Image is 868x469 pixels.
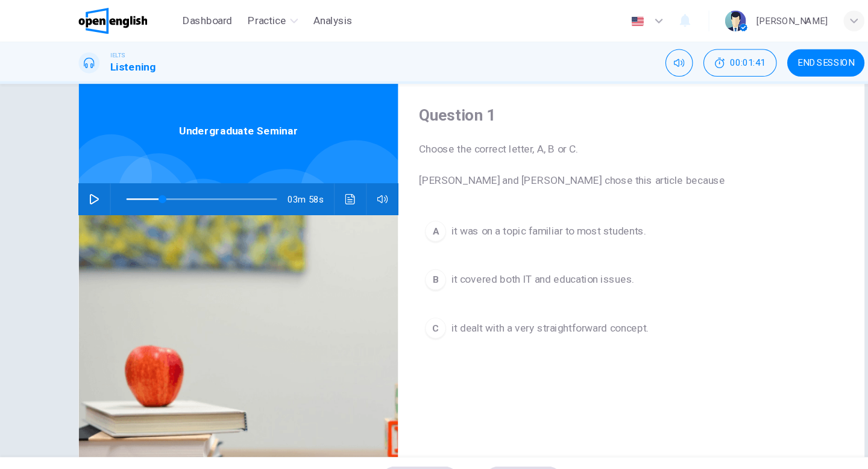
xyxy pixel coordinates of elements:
span: it dealt with a very straightforward concept. [415,295,597,309]
div: Hide [647,45,715,71]
h1: Listening [101,55,143,69]
div: A [391,203,410,222]
button: 00:01:41 [647,45,715,71]
img: OpenEnglish logo [72,7,136,31]
span: END SESSION [734,53,786,63]
button: Ait was on a topic familiar to most students. [386,198,776,228]
div: Mute [612,45,638,71]
button: Analysis [284,8,330,30]
button: Practice [224,8,279,30]
span: Choose the correct letter, A, B or C. [PERSON_NAME] and [PERSON_NAME] chose this article because [386,130,776,174]
a: OpenEnglish logo [72,7,163,31]
div: [PERSON_NAME] [696,12,762,27]
button: Dashboard [163,8,219,30]
h4: Question 1 [386,96,776,116]
span: it was on a topic familiar to most students. [415,206,594,220]
button: Cit dealt with a very straightforward concept. [386,287,776,317]
span: it covered both IT and education issues. [415,250,583,265]
div: C [391,292,410,312]
button: Click to see the audio transcription [313,169,332,198]
span: 00:01:41 [672,53,705,63]
span: Undergraduate Seminar [165,113,274,128]
span: Practice [228,12,263,27]
img: Profile picture [667,10,687,29]
button: END SESSION [725,45,796,71]
span: 03m 58s [265,169,307,198]
img: en [579,15,594,24]
div: B [391,248,410,267]
span: Dashboard [168,12,214,27]
span: Analysis [289,12,325,27]
span: IELTS [101,46,115,55]
button: Bit covered both IT and education issues. [386,242,776,272]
